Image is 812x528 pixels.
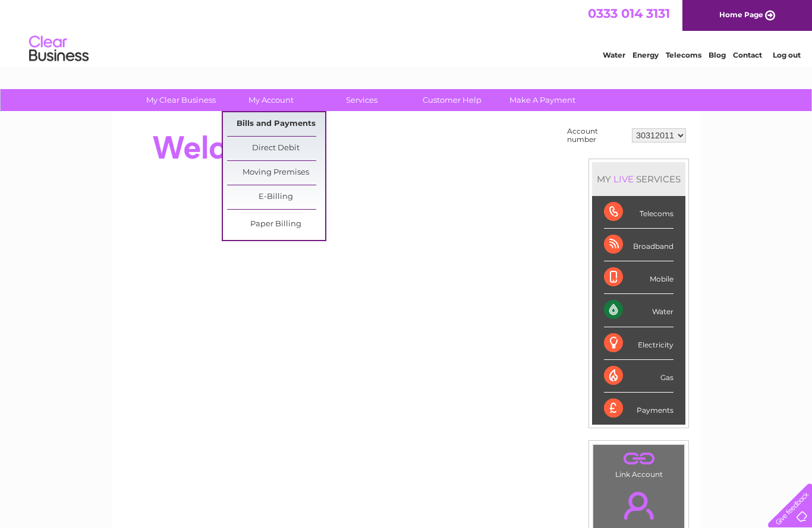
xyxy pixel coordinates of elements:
[603,50,625,59] a: Water
[588,6,670,21] a: 0333 014 3131
[227,161,325,185] a: Moving Premises
[132,89,230,111] a: My Clear Business
[403,89,501,111] a: Customer Help
[604,393,673,425] div: Payments
[593,444,685,482] td: Link Account
[227,213,325,236] a: Paper Billing
[227,112,325,136] a: Bills and Payments
[222,89,320,111] a: My Account
[227,185,325,209] a: E-Billing
[733,50,762,59] a: Contact
[773,50,801,59] a: Log out
[126,7,688,58] div: Clear Business is a trading name of Verastar Limited (registered in [GEOGRAPHIC_DATA] No. 3667643...
[604,196,673,229] div: Telecoms
[666,50,701,59] a: Telecoms
[604,327,673,360] div: Electricity
[709,50,726,59] a: Blog
[493,89,591,111] a: Make A Payment
[564,124,629,147] td: Account number
[611,173,636,185] div: LIVE
[227,137,325,160] a: Direct Debit
[632,50,659,59] a: Energy
[604,261,673,294] div: Mobile
[29,31,89,67] img: logo.png
[604,360,673,393] div: Gas
[604,229,673,261] div: Broadband
[596,485,681,526] a: .
[596,448,681,469] a: .
[592,162,685,196] div: MY SERVICES
[604,294,673,327] div: Water
[313,89,411,111] a: Services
